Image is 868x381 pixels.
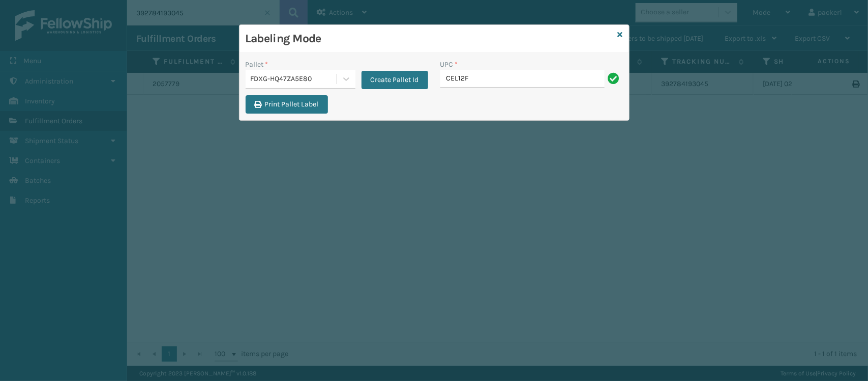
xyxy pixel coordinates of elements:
[440,59,458,70] label: UPC
[246,95,328,114] button: Print Pallet Label
[251,74,338,85] div: FDXG-HQ47ZA5E80
[246,31,614,46] h3: Labeling Mode
[362,71,428,89] button: Create Pallet Id
[246,59,268,70] label: Pallet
